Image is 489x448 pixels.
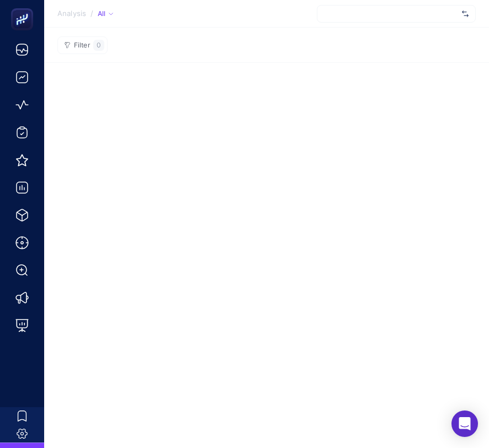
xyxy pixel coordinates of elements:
div: All [98,9,113,18]
img: svg%3e [462,8,469,19]
div: Open Intercom Messenger [451,410,478,437]
span: 0 [97,41,101,50]
button: Filter0 [57,36,108,54]
span: Analysis [57,9,86,18]
span: Filter [74,41,90,50]
span: / [91,9,93,18]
